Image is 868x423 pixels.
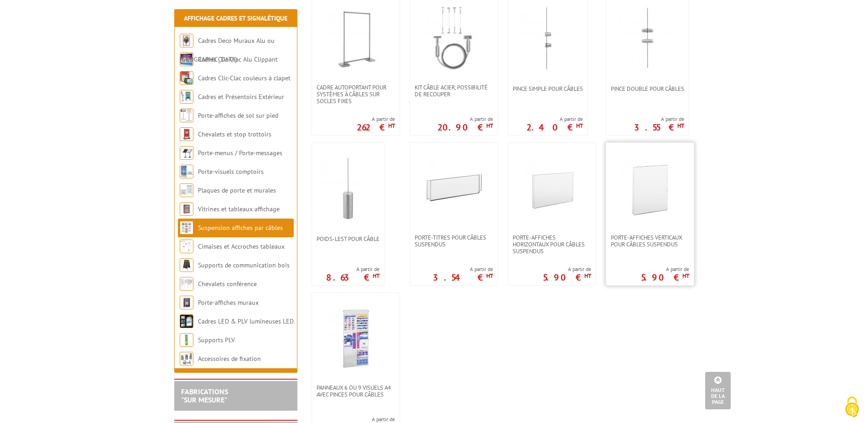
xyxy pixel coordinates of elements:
[180,221,193,235] img: Suspension affiches par câbles
[198,205,280,213] a: Vitrines et tableaux affichage
[180,296,193,309] img: Porte-affiches muraux
[198,280,257,288] a: Chevalets conférence
[198,149,282,157] a: Porte-menus / Porte-messages
[433,266,493,273] span: A partir de
[180,71,193,85] img: Cadres Clic-Clac couleurs à clapet
[357,115,395,123] span: A partir de
[422,6,486,70] img: Kit Câble acier, possibilité de recouper
[324,6,388,70] img: Cadre autoportant pour systèmes à câbles sur socles fixes
[618,157,682,220] img: Porte-affiches verticaux pour câbles suspendus
[180,34,193,47] img: Cadres Deco Muraux Alu ou Bois
[437,125,493,130] p: 20.90 €
[180,37,275,63] a: Cadres Deco Muraux Alu ou [GEOGRAPHIC_DATA]
[508,85,587,92] a: Pince simple pour câbles
[415,84,493,98] span: Kit Câble acier, possibilité de recouper
[543,275,591,280] p: 5.90 €
[611,85,684,92] span: Pince double pour câbles
[180,90,193,104] img: Cadres et Présentoirs Extérieur
[641,266,689,273] span: A partir de
[410,84,498,98] a: Kit Câble acier, possibilité de recouper
[526,115,583,123] span: A partir de
[180,127,193,141] img: Chevalets et stop trottoirs
[836,392,868,423] button: Cookies (fenêtre modale)
[198,261,290,269] a: Supports de communication bois
[526,125,583,130] p: 2.40 €
[180,352,193,366] img: Accessoires de fixation
[584,272,591,280] sup: HT
[317,384,395,398] span: Panneaux 6 ou 9 visuels A4 avec pinces pour câbles
[198,242,285,251] a: Cimaises et Accroches tableaux
[433,275,493,280] p: 3.54 €
[198,55,278,63] a: Cadres Clic-Clac Alu Clippant
[486,272,493,280] sup: HT
[180,333,193,347] img: Supports PLV
[198,186,276,194] a: Plaques de porte et murales
[415,234,493,248] span: Porte-titres pour câbles suspendus
[180,202,193,216] img: Vitrines et tableaux affichage
[682,272,689,280] sup: HT
[180,183,193,197] img: Plaques de porte et murales
[180,146,193,160] img: Porte-menus / Porte-messages
[198,167,264,176] a: Porte-visuels comptoirs
[606,234,694,248] a: Porte-affiches verticaux pour câbles suspendus
[180,314,193,328] img: Cadres LED & PLV lumineuses LED
[312,235,384,242] a: Poids-lest pour câble
[198,224,283,232] a: Suspension affiches par câbles
[180,258,193,272] img: Supports de communication bois
[198,111,278,120] a: Porte-affiches de sol sur pied
[634,125,684,130] p: 3.55 €
[326,266,379,273] span: A partir de
[486,122,493,130] sup: HT
[181,387,228,404] a: FABRICATIONS"Sur Mesure"
[180,240,193,253] img: Cimaises et Accroches tableaux
[422,157,486,220] img: Porte-titres pour câbles suspendus
[180,277,193,291] img: Chevalets conférence
[317,84,395,104] span: Cadre autoportant pour systèmes à câbles sur socles fixes
[180,165,193,178] img: Porte-visuels comptoirs
[705,372,731,409] a: Haut de la page
[437,115,493,123] span: A partir de
[611,234,689,248] span: Porte-affiches verticaux pour câbles suspendus
[513,234,591,255] span: Porte-affiches horizontaux pour câbles suspendus
[508,234,596,255] a: Porte-affiches horizontaux pour câbles suspendus
[543,266,591,273] span: A partir de
[373,272,379,280] sup: HT
[312,384,400,398] a: Panneaux 6 ou 9 visuels A4 avec pinces pour câbles
[576,122,583,130] sup: HT
[388,122,395,130] sup: HT
[198,298,259,307] a: Porte-affiches muraux
[677,122,684,130] sup: HT
[641,275,689,280] p: 5.90 €
[198,130,271,138] a: Chevalets et stop trottoirs
[312,84,400,104] a: Cadre autoportant pour systèmes à câbles sur socles fixes
[606,85,689,92] a: Pince double pour câbles
[316,157,380,220] img: Poids-lest pour câble
[324,307,388,371] img: Panneaux 6 ou 9 visuels A4 avec pinces pour câbles
[184,14,287,22] a: Affichage Cadres et Signalétique
[317,235,379,242] span: Poids-lest pour câble
[634,115,684,123] span: A partir de
[357,125,395,130] p: 262 €
[326,275,379,280] p: 8.63 €
[198,355,261,363] a: Accessoires de fixation
[180,109,193,122] img: Porte-affiches de sol sur pied
[198,336,235,344] a: Supports PLV
[513,85,583,92] span: Pince simple pour câbles
[198,74,291,82] a: Cadres Clic-Clac couleurs à clapet
[615,6,679,70] img: Pince double pour câbles
[198,317,294,325] a: Cadres LED & PLV lumineuses LED
[198,93,284,101] a: Cadres et Présentoirs Extérieur
[841,396,863,418] img: Cookies (fenêtre modale)
[516,6,580,70] img: Pince simple pour câbles
[410,234,498,248] a: Porte-titres pour câbles suspendus
[520,157,584,220] img: Porte-affiches horizontaux pour câbles suspendus
[360,416,395,423] span: A partir de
